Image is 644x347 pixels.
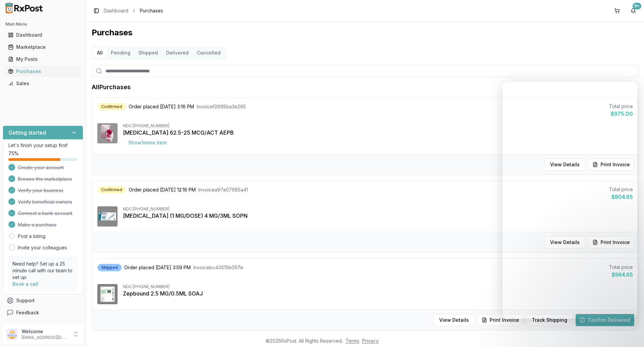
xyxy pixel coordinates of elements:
div: My Posts [8,56,78,63]
button: Sales [3,78,83,89]
iframe: Intercom live chat [503,82,637,319]
a: Dashboard [104,7,128,14]
button: Print Invoice [477,314,523,326]
a: Invite your colleagues [18,244,67,251]
button: Marketplace [3,42,83,53]
a: Book a call [12,281,38,287]
button: Track Shipping [526,314,573,326]
button: Feedback [3,307,83,319]
span: 75 % [8,150,19,157]
span: Connect a bank account [18,210,72,217]
div: NDC: [PHONE_NUMBER] [123,123,633,129]
span: Browse the marketplace [18,176,72,182]
div: Confirmed [97,186,126,194]
h1: All Purchases [92,82,131,92]
span: Feedback [16,309,39,316]
span: Invoice bc43015b097e [193,264,243,271]
button: Show1more item [123,137,172,149]
a: Post a listing [18,233,45,240]
p: Let's finish your setup first! [8,142,77,149]
button: Cancelled [193,47,225,58]
button: Dashboard [3,30,83,40]
span: Purchases [140,7,163,14]
a: Dashboard [5,29,80,41]
div: Zepbound 2.5 MG/0.5ML SOAJ [123,289,633,298]
button: Support [3,294,83,307]
button: Shipped [134,47,162,58]
img: RxPost Logo [3,3,46,13]
div: Dashboard [8,32,78,38]
div: Shipped [97,264,122,271]
a: Sales [5,77,80,90]
div: Marketplace [8,44,78,50]
h2: Main Menu [5,22,80,27]
a: Terms [346,338,359,344]
button: 9+ [628,5,639,16]
p: Need help? Set up a 25 minute call with our team to set up. [12,261,73,281]
div: 9+ [633,3,641,9]
a: My Posts [5,53,80,65]
span: Verify beneficial owners [18,199,72,205]
div: NDC: [PHONE_NUMBER] [123,206,633,212]
div: [MEDICAL_DATA] (1 MG/DOSE) 4 MG/3ML SOPN [123,212,633,220]
button: Pending [107,47,134,58]
span: Make a purchase [18,221,57,228]
img: Zepbound 2.5 MG/0.5ML SOAJ [97,284,118,304]
button: Confirm Delivered [576,314,634,326]
button: Purchases [3,66,83,77]
p: [EMAIL_ADDRESS][DOMAIN_NAME] [22,335,68,340]
span: Invoice a97a07685a41 [198,186,248,193]
div: Confirmed [97,103,126,110]
span: Verify your business [18,187,63,194]
div: Sales [8,80,78,87]
button: My Posts [3,54,83,65]
button: View Details [433,314,475,326]
div: [MEDICAL_DATA] 62.5-25 MCG/ACT AEPB [123,129,633,137]
span: Order placed [DATE] 3:59 PM [124,264,191,271]
div: NDC: [PHONE_NUMBER] [123,284,633,289]
p: Welcome [22,328,68,335]
button: All [93,47,107,58]
a: Privacy [362,338,379,344]
img: Ozempic (1 MG/DOSE) 4 MG/3ML SOPN [97,206,118,227]
span: Invoice f2695ba3e265 [197,103,246,110]
img: Anoro Ellipta 62.5-25 MCG/ACT AEPB [97,123,118,143]
span: Create your account [18,164,64,171]
button: Delivered [162,47,193,58]
h1: Purchases [92,27,639,38]
a: Purchases [5,65,80,77]
span: Order placed [DATE] 3:16 PM [129,103,194,110]
a: Marketplace [5,41,80,53]
span: Order placed [DATE] 12:16 PM [129,186,196,193]
iframe: Intercom live chat [621,324,637,340]
div: Purchases [8,68,78,75]
img: User avatar [7,329,18,340]
nav: breadcrumb [104,7,163,14]
h3: Getting started [8,129,46,137]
